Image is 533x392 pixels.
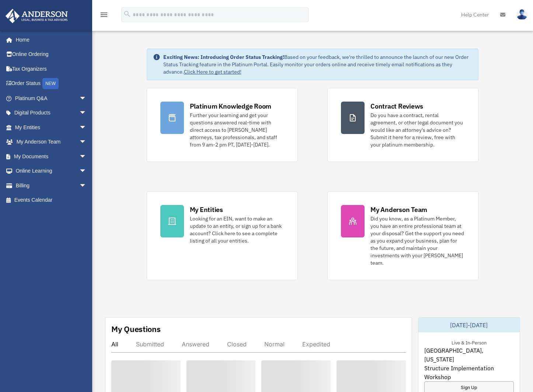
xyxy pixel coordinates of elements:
[163,54,284,60] strong: Exciting News: Introducing Order Status Tracking!
[190,205,223,214] div: My Entities
[5,193,98,208] a: Events Calendar
[79,91,94,106] span: arrow_drop_down
[79,106,94,121] span: arrow_drop_down
[424,346,514,364] span: [GEOGRAPHIC_DATA], [US_STATE]
[79,164,94,179] span: arrow_drop_down
[5,164,98,179] a: Online Learningarrow_drop_down
[302,340,330,348] div: Expedited
[184,68,241,75] a: Click Here to get started!
[111,324,161,335] div: My Questions
[327,191,478,280] a: My Anderson Team Did you know, as a Platinum Member, you have an entire professional team at your...
[100,13,108,19] a: menu
[370,102,423,111] div: Contract Reviews
[370,205,427,214] div: My Anderson Team
[5,32,94,47] a: Home
[190,112,284,148] div: Further your learning and get your questions answered real-time with direct access to [PERSON_NAM...
[446,338,492,346] div: Live & In-Person
[190,102,272,111] div: Platinum Knowledge Room
[79,135,94,150] span: arrow_drop_down
[79,178,94,193] span: arrow_drop_down
[42,78,59,89] div: NEW
[264,340,285,348] div: Normal
[123,10,131,18] i: search
[5,106,98,120] a: Digital Productsarrow_drop_down
[327,88,478,162] a: Contract Reviews Do you have a contract, rental agreement, or other legal document you would like...
[5,91,98,106] a: Platinum Q&Aarrow_drop_down
[5,178,98,193] a: Billingarrow_drop_down
[100,10,108,19] i: menu
[418,318,520,332] div: [DATE]-[DATE]
[227,340,247,348] div: Closed
[182,340,209,348] div: Answered
[147,191,298,280] a: My Entities Looking for an EIN, want to make an update to an entity, or sign up for a bank accoun...
[190,215,284,244] div: Looking for an EIN, want to make an update to an entity, or sign up for a bank account? Click her...
[79,120,94,135] span: arrow_drop_down
[5,135,98,149] a: My Anderson Teamarrow_drop_down
[111,340,118,348] div: All
[516,9,527,20] img: User Pic
[79,149,94,164] span: arrow_drop_down
[147,88,298,162] a: Platinum Knowledge Room Further your learning and get your questions answered real-time with dire...
[5,120,98,135] a: My Entitiesarrow_drop_down
[370,112,465,148] div: Do you have a contract, rental agreement, or other legal document you would like an attorney's ad...
[3,9,70,23] img: Anderson Advisors Platinum Portal
[5,149,98,164] a: My Documentsarrow_drop_down
[5,61,98,76] a: Tax Organizers
[370,215,465,266] div: Did you know, as a Platinum Member, you have an entire professional team at your disposal? Get th...
[424,364,514,381] span: Structure Implementation Workshop
[5,47,98,62] a: Online Ordering
[5,76,98,91] a: Order StatusNEW
[136,340,164,348] div: Submitted
[163,53,473,75] div: Based on your feedback, we're thrilled to announce the launch of our new Order Status Tracking fe...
